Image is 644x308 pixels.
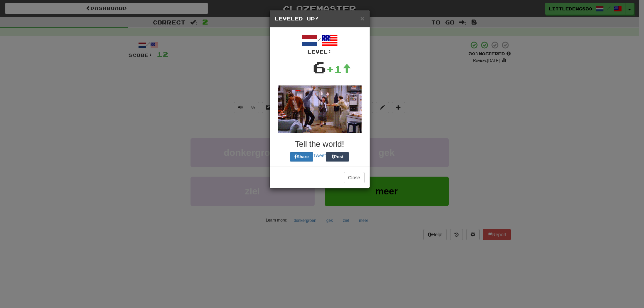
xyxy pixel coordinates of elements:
[275,33,365,55] div: /
[275,140,365,148] h3: Tell the world!
[313,153,326,158] a: Tweet
[313,55,326,79] div: 6
[360,14,364,22] span: ×
[275,15,365,22] h5: Leveled Up!
[278,85,362,133] img: seinfeld-ebe603044fff2fd1d3e1949e7ad7a701fffed037ac3cad15aebc0dce0abf9909.gif
[290,152,313,162] button: Share
[275,49,365,55] div: Level:
[360,15,364,22] button: Close
[326,152,349,162] button: Post
[344,172,365,183] button: Close
[326,62,351,76] div: +1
